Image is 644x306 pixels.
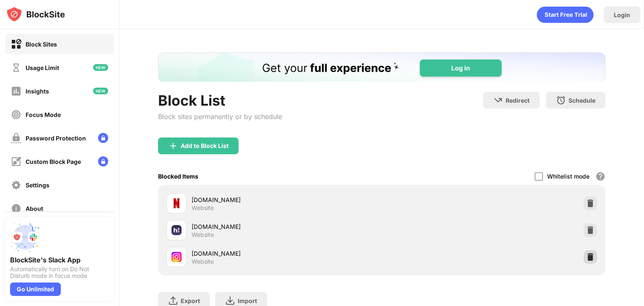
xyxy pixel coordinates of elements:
img: favicons [171,252,182,262]
img: insights-off.svg [11,86,21,96]
img: lock-menu.svg [98,133,108,143]
div: Add to Block List [181,143,229,149]
div: Block sites permanently or by schedule [158,112,282,121]
img: about-off.svg [11,203,21,214]
div: Schedule [569,97,595,104]
div: Login [614,11,630,18]
div: Insights [26,88,49,95]
img: new-icon.svg [93,64,108,71]
div: Automatically turn on Do Not Disturb mode in focus mode [10,266,109,279]
div: About [26,205,43,212]
div: Block List [158,92,282,109]
div: Export [181,297,200,304]
img: favicons [171,198,182,208]
img: block-on.svg [11,39,21,49]
iframe: Banner [158,52,605,82]
img: settings-off.svg [11,180,21,190]
div: Focus Mode [26,111,61,118]
div: Import [238,297,257,304]
img: new-icon.svg [93,88,108,94]
img: time-usage-off.svg [11,62,21,73]
div: Blocked Items [158,173,198,180]
div: Settings [26,182,49,189]
div: Website [192,258,214,265]
img: push-slack.svg [10,222,40,252]
img: lock-menu.svg [98,156,108,166]
div: BlockSite's Slack App [10,256,109,264]
div: Go Unlimited [10,283,61,296]
div: Website [192,204,214,212]
div: Redirect [506,97,530,104]
div: [DOMAIN_NAME] [192,195,382,204]
img: customize-block-page-off.svg [11,156,21,167]
div: Whitelist mode [547,173,589,180]
img: password-protection-off.svg [11,133,21,143]
img: favicons [171,225,182,235]
div: animation [537,6,594,23]
div: Website [192,231,214,239]
img: focus-off.svg [11,109,21,120]
img: logo-blocksite.svg [6,6,65,23]
div: Custom Block Page [26,158,81,165]
div: Password Protection [26,135,86,142]
div: Block Sites [26,41,57,48]
div: [DOMAIN_NAME] [192,222,382,231]
div: Usage Limit [26,64,59,71]
div: [DOMAIN_NAME] [192,249,382,258]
